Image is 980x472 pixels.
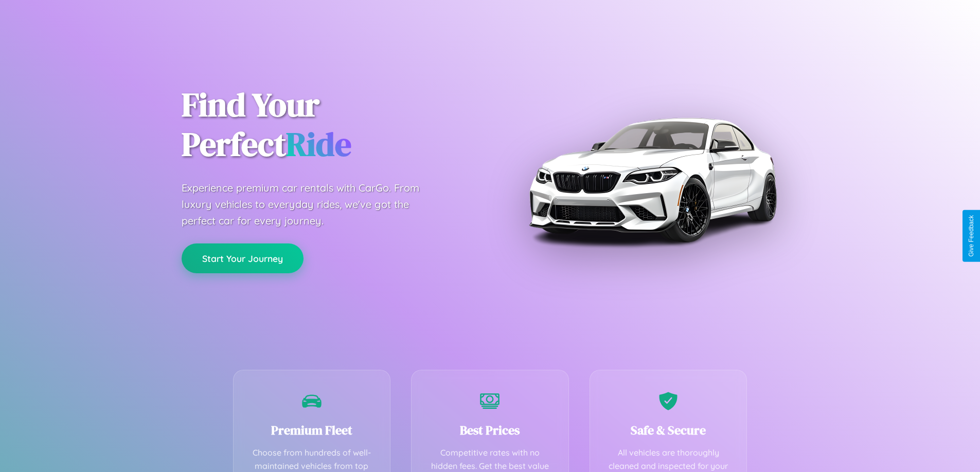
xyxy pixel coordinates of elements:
p: Experience premium car rentals with CarGo. From luxury vehicles to everyday rides, we've got the ... [182,180,439,229]
button: Start Your Journey [182,243,304,273]
h1: Find Your Perfect [182,85,475,164]
img: Premium BMW car rental vehicle [524,51,781,308]
h3: Safe & Secure [605,422,732,439]
h3: Best Prices [427,422,553,439]
h3: Premium Fleet [249,422,375,439]
span: Ride [286,122,351,166]
div: Give Feedback [968,215,975,257]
